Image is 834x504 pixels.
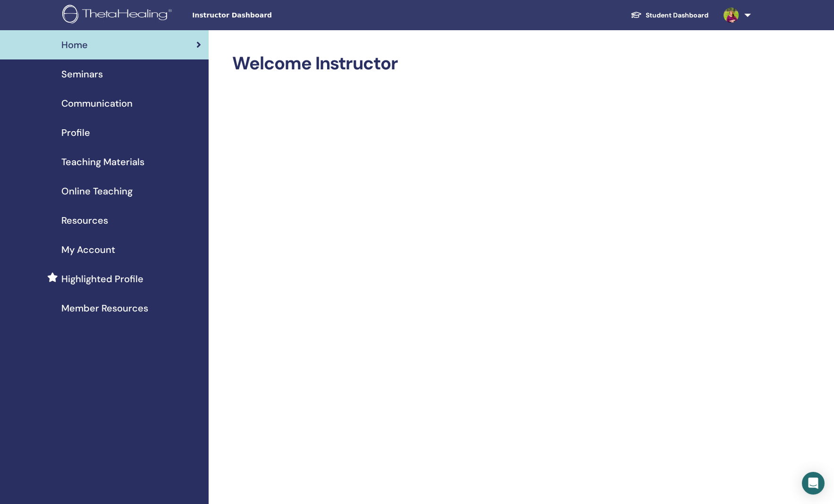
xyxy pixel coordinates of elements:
[61,184,133,198] span: Online Teaching
[61,301,148,315] span: Member Resources
[61,213,108,227] span: Resources
[61,272,143,286] span: Highlighted Profile
[61,126,90,140] span: Profile
[724,8,739,23] img: default.jpg
[61,155,144,169] span: Teaching Materials
[192,10,334,20] span: Instructor Dashboard
[61,96,133,110] span: Communication
[61,67,103,81] span: Seminars
[61,243,115,257] span: My Account
[623,7,716,24] a: Student Dashboard
[232,53,749,75] h2: Welcome Instructor
[62,5,175,26] img: logo.png
[631,11,642,19] img: graduation-cap-white.svg
[61,38,88,52] span: Home
[802,472,825,495] div: Open Intercom Messenger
